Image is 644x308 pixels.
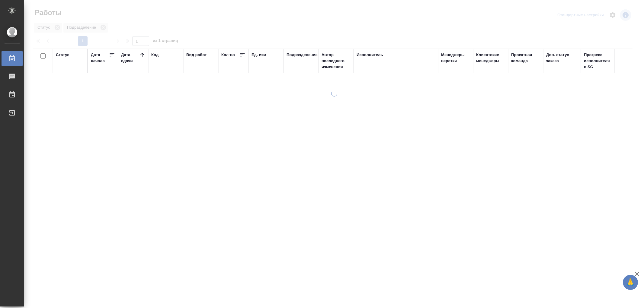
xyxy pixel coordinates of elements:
div: Статус [56,52,69,58]
div: Доп. статус заказа [546,52,578,64]
div: Прогресс исполнителя в SC [584,52,611,70]
div: Дата начала [91,52,109,64]
div: Исполнитель [357,52,383,58]
span: 🙏 [625,276,636,289]
div: Вид работ [186,52,207,58]
div: Ед. изм [252,52,266,58]
div: Менеджеры верстки [441,52,470,64]
div: Клиентские менеджеры [476,52,505,64]
div: Код [151,52,159,58]
div: Подразделение [287,52,318,58]
div: Автор последнего изменения [322,52,351,70]
button: 🙏 [623,275,638,290]
div: Проектная команда [511,52,540,64]
div: Дата сдачи [121,52,139,64]
div: Кол-во [221,52,235,58]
